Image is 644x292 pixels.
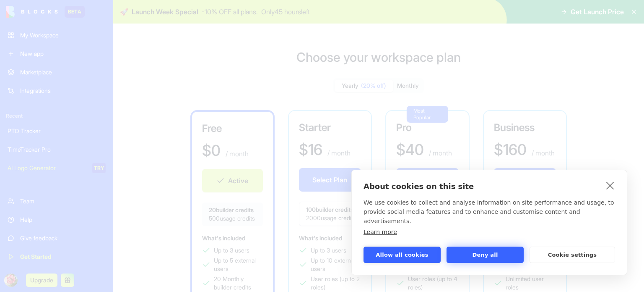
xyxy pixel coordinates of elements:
[447,247,524,263] button: Deny all
[364,182,474,191] strong: About cookies on this site
[604,179,617,192] a: close
[364,229,397,235] a: Learn more
[364,198,615,226] p: We use cookies to collect and analyse information on site performance and usage, to provide socia...
[364,247,441,263] button: Allow all cookies
[530,247,615,263] button: Cookie settings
